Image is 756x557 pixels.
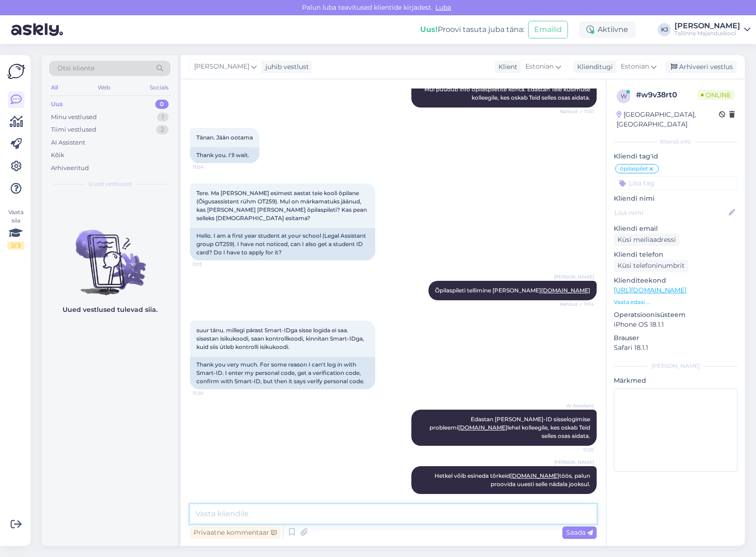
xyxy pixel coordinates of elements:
span: w [621,93,627,100]
span: 11:20 [559,446,594,453]
input: Lisa nimi [614,208,727,218]
p: iPhone OS 18.1.1 [614,320,737,329]
div: All [49,82,60,94]
div: Klienditugi [573,62,613,72]
a: [DOMAIN_NAME] [458,424,507,431]
div: # w9v38rt0 [636,89,697,101]
p: Uued vestlused tulevad siia. [63,305,157,315]
p: Kliendi email [614,224,737,234]
a: [DOMAIN_NAME] [541,287,590,294]
span: Hetkel võib esineda tõrkeid töös, palun proovida uuesti selle nädala jooksul. [435,472,592,487]
div: Socials [148,82,170,94]
span: Saada [566,528,593,537]
a: [DOMAIN_NAME] [510,472,559,479]
p: Kliendi tag'id [614,152,737,161]
span: [PERSON_NAME] [554,459,594,466]
span: [PERSON_NAME] [194,62,249,72]
div: Kliendi info [614,138,737,146]
div: Thank you very much. For some reason I can't log in with Smart-ID. I enter my personal code, get ... [190,357,375,389]
div: [GEOGRAPHIC_DATA], [GEOGRAPHIC_DATA] [617,110,719,129]
div: Proovi tasuta juba täna: [420,24,524,35]
span: Otsi kliente [57,63,94,73]
span: õpilaspilet [620,166,648,171]
p: Kliendi telefon [614,250,737,260]
span: 11:04 [193,164,227,171]
span: Luba [433,3,454,12]
p: Klienditeekond [614,276,737,285]
div: Aktiivne [579,21,636,38]
div: Tiimi vestlused [51,125,96,134]
div: 0 [155,100,169,109]
span: AI Assistent [559,402,594,409]
div: Web [96,82,112,94]
a: [URL][DOMAIN_NAME] [614,286,687,294]
div: Minu vestlused [51,113,97,122]
span: Uued vestlused [88,180,132,188]
span: suur tänu. millegi pärast Smart-IDga sisse logida ei saa. sisestan isikukoodi, saan kontrollkoodi... [196,327,365,350]
span: Edastan [PERSON_NAME]-ID sisselogimise probleemi lehel kolleegile, kes oskab Teid selles osas aid... [429,416,592,439]
div: 2 [156,125,169,134]
span: Nähtud ✓ 11:14 [559,301,594,308]
span: [PERSON_NAME] [554,273,594,280]
b: Uus! [420,25,438,34]
div: AI Assistent [51,138,85,147]
span: Estonian [621,62,649,72]
div: Arhiveeritud [51,164,89,173]
span: Õpilaspileti tellimine [PERSON_NAME] [435,287,590,294]
div: Thank you. I'll wait. [190,147,259,163]
p: Operatsioonisüsteem [614,310,737,320]
div: juhib vestlust [262,62,309,72]
img: Askly Logo [7,63,25,80]
p: Vaata edasi ... [614,298,737,306]
button: Emailid [528,21,568,38]
p: Brauser [614,333,737,343]
input: Lisa tag [614,176,737,190]
div: 1 [157,113,169,122]
div: Tallinna Majanduskool [674,30,740,37]
span: Tänan. Jään ootama [196,134,253,141]
span: Tere. Ma [PERSON_NAME] esimest aastat teie kooli õpilane (Õigusassistent rühm OT259). Mul on märk... [196,190,368,222]
div: Arhiveeri vestlus [665,61,737,73]
a: [PERSON_NAME]Tallinna Majanduskool [674,22,750,37]
div: KJ [658,23,671,36]
div: [PERSON_NAME] [674,22,740,30]
div: Hello. I am a first year student at your school (Legal Assistant group OT259). I have not noticed... [190,228,375,260]
span: 11:13 [193,261,227,268]
div: Privaatne kommentaar [190,526,280,539]
div: [PERSON_NAME] [614,362,737,370]
span: Estonian [525,62,554,72]
div: 2 / 3 [7,241,24,250]
div: Vaata siia [7,208,24,250]
p: Safari 18.1.1 [614,343,737,353]
p: Märkmed [614,376,737,386]
span: 11:20 [193,390,227,397]
div: Küsi meiliaadressi [614,234,680,246]
div: Klient [495,62,517,72]
div: Küsi telefoninumbrit [614,260,688,272]
span: Nähtud ✓ 11:01 [559,108,594,115]
div: Kõik [51,151,64,160]
span: Online [697,90,735,100]
img: No chats [42,213,178,297]
div: Uus [51,100,63,109]
span: 12:01 [559,494,594,501]
p: Kliendi nimi [614,194,737,203]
